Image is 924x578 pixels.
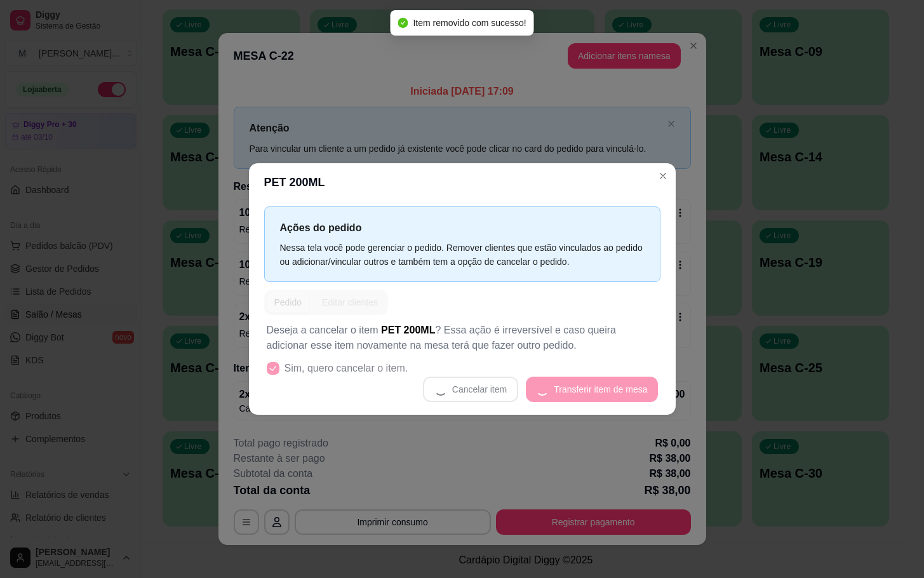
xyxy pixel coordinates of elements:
[267,323,658,353] p: Deseja a cancelar o item ? Essa ação é irreversível e caso queira adicionar esse item novamente n...
[653,166,673,186] button: Close
[280,241,645,269] div: Nessa tela você pode gerenciar o pedido. Remover clientes que estão vinculados ao pedido ou adici...
[413,18,526,28] span: Item removido com sucesso!
[280,220,645,236] p: Ações do pedido
[249,163,676,201] header: PET 200ML
[398,18,408,28] span: check-circle
[381,325,435,335] span: PET 200ML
